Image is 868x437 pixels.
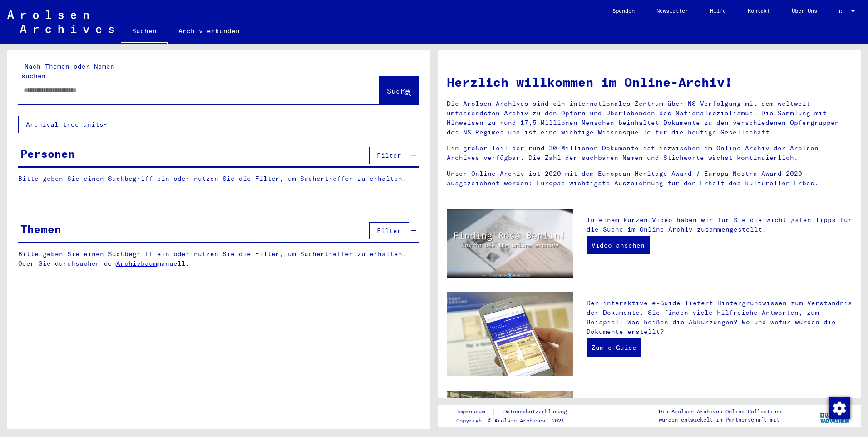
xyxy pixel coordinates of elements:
[379,76,419,104] button: Suche
[587,298,852,337] p: Der interaktive e-Guide liefert Hintergrundwissen zum Verständnis der Dokumente. Sie finden viele...
[369,147,409,164] button: Filter
[587,338,641,357] a: Zum e-Guide
[377,227,401,235] span: Filter
[456,417,578,425] p: Copyright © Arolsen Archives, 2021
[587,397,852,435] p: Zusätzlich zu Ihrer eigenen Recherche haben Sie die Möglichkeit, eine Anfrage an die Arolsen Arch...
[456,407,492,417] a: Impressum
[21,62,114,80] mat-label: Nach Themen oder Namen suchen
[447,99,852,137] p: Die Arolsen Archives sind ein internationales Zentrum über NS-Verfolgung mit dem weltweit umfasse...
[587,215,852,234] p: In einem kurzen Video haben wir für Sie die wichtigsten Tipps für die Suche im Online-Archiv zusa...
[168,20,251,42] a: Archiv erkunden
[496,407,578,417] a: Datenschutzerklärung
[447,144,852,163] p: Ein großer Teil der rund 30 Millionen Dokumente ist inzwischen im Online-Archiv der Arolsen Archi...
[829,397,850,419] img: Zustimmung ändern
[447,292,573,376] img: eguide.jpg
[456,407,578,417] div: |
[18,174,419,184] p: Bitte geben Sie einen Suchbegriff ein oder nutzen Sie die Filter, um Suchertreffer zu erhalten.
[116,259,157,268] a: Archivbaum
[7,10,114,33] img: Arolsen_neg.svg
[447,209,573,278] img: video.jpg
[447,169,852,188] p: Unser Online-Archiv ist 2020 mit dem European Heritage Award / Europa Nostra Award 2020 ausgezeic...
[818,404,852,427] img: yv_logo.png
[18,116,114,133] button: Archival tree units
[447,73,852,92] h1: Herzlich willkommen im Online-Archiv!
[369,222,409,239] button: Filter
[587,236,650,254] a: Video ansehen
[20,221,61,237] div: Themen
[839,8,849,15] span: DE
[121,20,168,44] a: Suchen
[828,397,850,419] div: Zustimmung ändern
[377,151,401,159] span: Filter
[20,145,75,162] div: Personen
[659,416,783,424] p: wurden entwickelt in Partnerschaft mit
[387,86,409,95] span: Suche
[659,407,783,416] p: Die Arolsen Archives Online-Collections
[18,249,419,268] p: Bitte geben Sie einen Suchbegriff ein oder nutzen Sie die Filter, um Suchertreffer zu erhalten. O...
